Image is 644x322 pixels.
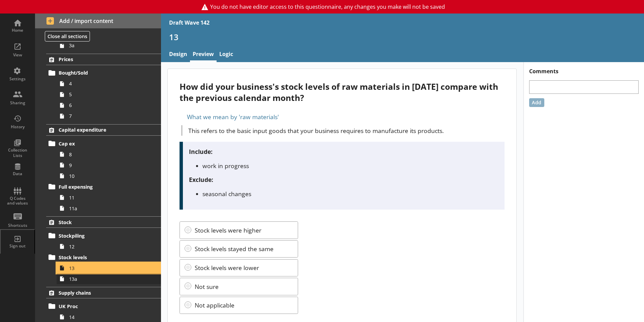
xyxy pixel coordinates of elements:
[49,230,161,252] li: Stockpiling12
[59,70,141,76] span: Bought/Sold
[69,113,144,119] span: 7
[46,230,161,241] a: Stockpiling
[202,162,499,170] li: work in progress
[69,162,144,168] span: 9
[69,42,144,49] span: 3a
[46,124,161,136] a: Capital expenditure
[6,147,29,158] div: Collection Lists
[59,127,141,133] span: Capital expenditure
[6,124,29,130] div: History
[69,173,144,179] span: 10
[46,54,161,65] a: Prices
[59,56,141,62] span: Prices
[6,171,29,177] div: Data
[57,111,161,122] a: 7
[57,149,161,160] a: 8
[35,124,161,214] li: Capital expenditureCap ex8910Full expensing1111a
[69,243,144,250] span: 12
[46,301,161,312] a: UK Proc
[49,181,161,214] li: Full expensing1111a
[59,290,141,296] span: Supply chains
[169,19,210,26] div: Draft Wave 142
[6,28,29,33] div: Home
[46,252,161,263] a: Stock levels
[69,265,144,271] span: 13
[180,111,505,122] div: What we mean by 'raw materials'
[49,68,161,122] li: Bought/Sold4567
[69,80,144,87] span: 4
[69,205,144,212] span: 11a
[46,17,150,25] span: Add / import content
[59,219,141,225] span: Stock
[6,100,29,106] div: Sharing
[57,78,161,89] a: 4
[202,190,499,198] li: seasonal changes
[69,151,144,158] span: 8
[188,127,505,135] p: This refers to the basic input goods that your business requires to manufacture its products.
[59,303,141,310] span: UK Proc
[57,40,161,51] a: 3a
[57,100,161,111] a: 6
[69,102,144,108] span: 6
[46,216,161,228] a: Stock
[35,216,161,284] li: StockStockpiling12Stock levels1313a
[6,76,29,82] div: Settings
[69,194,144,201] span: 11
[46,287,161,298] a: Supply chains
[57,203,161,214] a: 11a
[6,223,29,228] div: Shortcuts
[189,147,213,156] strong: Include:
[57,263,161,273] a: 13
[57,273,161,284] a: 13a
[189,176,213,184] strong: Exclude:
[69,314,144,320] span: 14
[217,48,236,62] a: Logic
[57,89,161,100] a: 5
[46,181,161,192] a: Full expensing
[169,32,636,42] h1: 13
[35,14,161,28] button: Add / import content
[57,192,161,203] a: 11
[59,140,141,147] span: Cap ex
[49,138,161,181] li: Cap ex8910
[190,48,217,62] a: Preview
[6,196,29,206] div: Q Codes and values
[46,138,161,149] a: Cap ex
[59,233,141,239] span: Stockpiling
[45,31,90,42] button: Close all sections
[57,160,161,170] a: 9
[166,48,190,62] a: Design
[49,252,161,284] li: Stock levels1313a
[180,81,505,103] div: How did your business's stock levels of raw materials in [DATE] compare with the previous calenda...
[46,68,161,78] a: Bought/Sold
[69,91,144,98] span: 5
[6,243,29,249] div: Sign out
[59,184,141,190] span: Full expensing
[6,52,29,58] div: View
[57,241,161,252] a: 12
[57,170,161,181] a: 10
[69,276,144,282] span: 13a
[35,54,161,122] li: PricesBought/Sold4567
[59,254,141,261] span: Stock levels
